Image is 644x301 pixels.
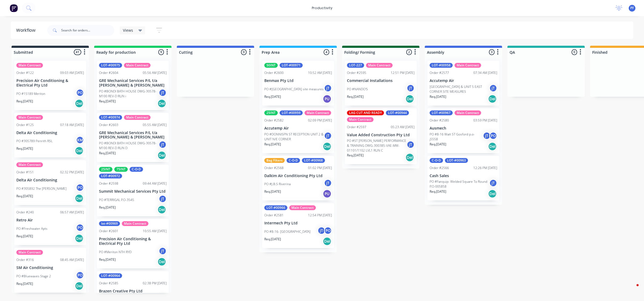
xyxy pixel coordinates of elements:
[159,89,167,97] div: jT
[264,87,324,92] p: PO #[GEOGRAPHIC_DATA] site measures
[14,61,86,110] div: Main ContractOrder #12209:03 AM [DATE]Precision Air Conditioning & Electrical Pty LtdPO #15189 Me...
[366,63,393,68] div: Main Contract
[143,281,167,286] div: 02:38 PM [DATE]
[323,95,331,103] div: PU
[124,115,151,120] div: Main Contract
[76,271,84,279] div: PO
[347,94,364,99] p: Req. [DATE]
[16,123,34,127] div: Order #125
[430,63,453,68] div: LOT-#00958
[427,108,499,153] div: LOT-#00967Main ContractOrder #258003:59 PM [DATE]AusmechPO #8-16 Watt ST Gosford p.o- j5558jTPORe...
[473,166,497,170] div: 12:26 PM [DATE]
[16,70,34,75] div: Order #122
[430,158,443,163] div: C-O-D
[262,156,334,201] div: Bag FiltersC-O-DLOT-#00968Order #256801:02 PM [DATE]Dalkim Air Conditioning Pty LtdPO #J.B.S Rive...
[430,166,449,170] div: Order #2566
[264,118,284,123] div: Order #2582
[16,139,53,144] p: PO #305789 Penrith RSL
[264,70,284,75] div: Order #2600
[483,132,491,140] div: jT
[99,63,122,68] div: LOT-#00975
[347,138,407,153] p: PO #ST [PERSON_NAME] PERFORMANCE & TRAINING DWG-300385-VAE-MW-01101/1102 LVL1 RUN C
[99,174,122,178] div: LOT-#00972
[16,210,34,215] div: Order #240
[626,283,639,296] iframe: Intercom live chat
[158,99,166,108] div: Del
[262,203,334,248] div: LOT-#00966Main ContractOrder #258112:54 PM [DATE]Intermech Pty LtdPO #8-16- [GEOGRAPHIC_DATA]jTPO...
[158,151,166,160] div: Del
[264,237,281,242] p: Req. [DATE]
[123,27,133,33] span: Views
[489,132,497,140] div: PO
[430,126,497,131] p: Ausmech
[61,25,114,36] input: Search for orders...
[75,146,83,155] div: Del
[323,189,331,198] div: PU
[159,195,167,203] div: jT
[16,63,43,68] div: Main Contract
[143,70,167,75] div: 05:56 AM [DATE]
[488,189,497,198] div: Del
[317,227,325,235] div: jT
[16,218,84,223] p: Retro Air
[60,70,84,75] div: 09:03 AM [DATE]
[264,110,278,115] div: 25INT
[16,27,38,34] div: Workflow
[430,174,497,178] p: Cash Sales
[347,87,368,92] p: PO #NANDO'S
[10,4,18,12] img: Factory
[99,131,167,140] p: GRE Mechanical Services P/L t/a [PERSON_NAME] & [PERSON_NAME]
[16,178,84,182] p: Delta Air Conditioning
[264,94,281,99] p: Req. [DATE]
[264,174,332,178] p: Dalkim Air Conditioning Pty Ltd
[99,289,167,293] p: Brazen Creative Pty Ltd
[308,118,332,123] div: 02:09 PM [DATE]
[430,142,446,147] p: Req. [DATE]
[16,78,84,88] p: Precision Air Conditioning & Electrical Pty Ltd
[427,61,499,106] div: LOT-#00958Main ContractOrder #257707:34 AM [DATE]Accutemp Air[GEOGRAPHIC_DATA] & UNIT 5 EAST CORN...
[302,158,325,163] div: LOT-#00968
[324,84,332,92] div: jT
[405,95,414,103] div: Del
[99,70,118,75] div: Order #2604
[16,162,43,167] div: Main Contract
[280,63,303,68] div: LOT-#00971
[264,221,332,225] p: Intermech Pty Ltd
[264,182,291,187] p: PO #J.B.S Riverina
[14,113,86,158] div: Main ContractOrder #12507:18 AM [DATE]Delta Air ConditioningPO #305789 Penrith RSLKMReq.[DATE]Del
[97,61,169,110] div: LOT-#00975Main ContractOrder #260405:56 AM [DATE]GRE Mechanical Services P/L t/a [PERSON_NAME] & ...
[347,153,364,158] p: Req. [DATE]
[473,118,497,123] div: 03:59 PM [DATE]
[289,205,316,210] div: Main Contract
[324,179,332,187] div: jT
[99,141,159,150] p: PO #BONDI BATH HOUSE DWG-30578-M100 REV-D RUN D
[76,136,84,144] div: KM
[347,78,415,83] p: Commercial Installations
[16,186,67,191] p: PO #305892 The [PERSON_NAME]
[75,282,83,290] div: Del
[347,63,364,68] div: LOT-227
[99,115,122,120] div: LOT-#00974
[159,141,167,149] div: jT
[99,99,116,104] p: Req. [DATE]
[99,281,118,286] div: Order #2585
[264,63,278,68] div: 50INT
[488,142,497,151] div: Del
[264,78,332,83] p: Benmax Pty Ltd
[75,99,83,108] div: Del
[264,132,324,142] p: PO #DONNISPN ST RECEPTION UNIT 2 & UNIT N/E CORNER
[99,250,131,255] p: PO #Meriton NTH RYD
[158,257,166,266] div: Del
[430,78,497,83] p: Accutemp Air
[99,151,116,156] p: Req. [DATE]
[124,63,151,68] div: Main Contract
[16,115,43,120] div: Main Contract
[324,132,332,140] div: jT
[430,132,483,142] p: PO #8-16 Watt ST Gosford p.o- j5558
[430,110,453,115] div: LOT-#00967
[159,247,167,255] div: jT
[16,91,45,96] p: PO #15189 Meriton
[430,179,489,189] p: PO #Fanquip- Welded Square To Round P.O-005858
[60,210,84,215] div: 06:57 AM [DATE]
[407,84,415,92] div: jT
